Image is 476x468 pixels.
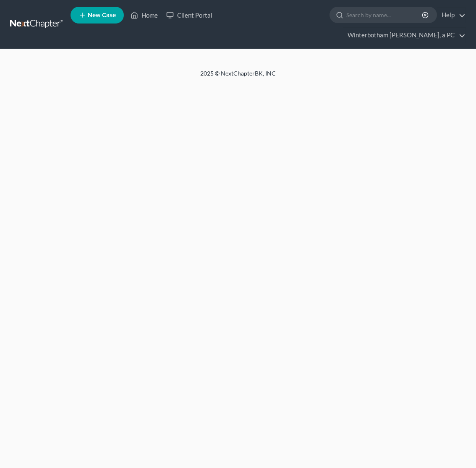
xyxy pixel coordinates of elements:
[126,8,162,23] a: Home
[88,12,116,18] span: New Case
[343,28,466,43] a: Winterbotham [PERSON_NAME], a PC
[346,7,423,23] input: Search by name...
[437,8,466,23] a: Help
[37,69,439,84] div: 2025 © NextChapterBK, INC
[162,8,217,23] a: Client Portal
